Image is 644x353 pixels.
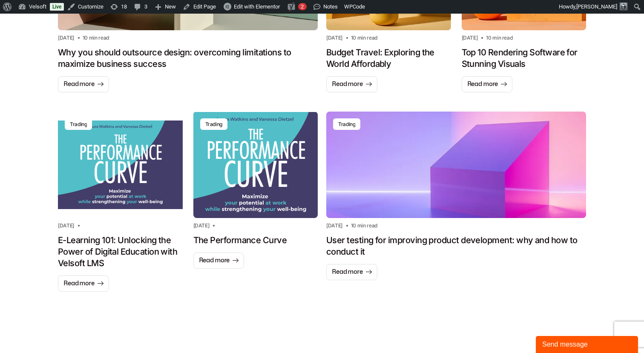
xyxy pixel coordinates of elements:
span: Edit with Elementor [234,3,280,10]
a: Live [50,3,64,11]
h2: 10 min read [83,34,109,41]
h1: Top 10 Rendering Software for Stunning Visuals [462,47,586,70]
h2: [DATE] [462,34,478,41]
span: 2 [301,3,304,10]
a: Read more [462,76,513,92]
div: Trading [338,121,355,127]
div: Trading [205,121,222,127]
h1: Budget Travel: Exploring the World Affordably [326,47,451,70]
div: Trading [70,121,87,127]
a: Read more [326,264,377,280]
span: Read more [199,256,230,265]
h2: [DATE] [193,222,210,229]
a: Read more [326,76,377,92]
h1: E-Learning 101: Unlocking the Power of Digital Education with Velsoft LMS [58,235,183,269]
a: Read more [58,276,109,292]
h1: User testing for improving product development: why and how to conduct it [326,235,586,258]
a: Read more [58,76,109,92]
h1: The Performance Curve [193,235,318,246]
iframe: chat widget [536,334,640,353]
span: Read more [63,279,95,288]
span: Read more [332,80,363,89]
a: Read more [193,253,244,269]
h2: 10 min read [486,34,512,41]
h2: [DATE] [326,34,342,41]
span: Read more [332,268,363,276]
h2: 10 min read [351,222,377,229]
span: Read more [63,80,95,89]
span: [PERSON_NAME] [576,3,617,10]
h2: [DATE] [58,34,74,41]
h1: Why you should outsource design: overcoming limitations to maximize business success [58,47,318,70]
h2: [DATE] [326,222,342,229]
h2: 10 min read [351,34,377,41]
h2: [DATE] [58,222,74,229]
span: Read more [467,80,498,89]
